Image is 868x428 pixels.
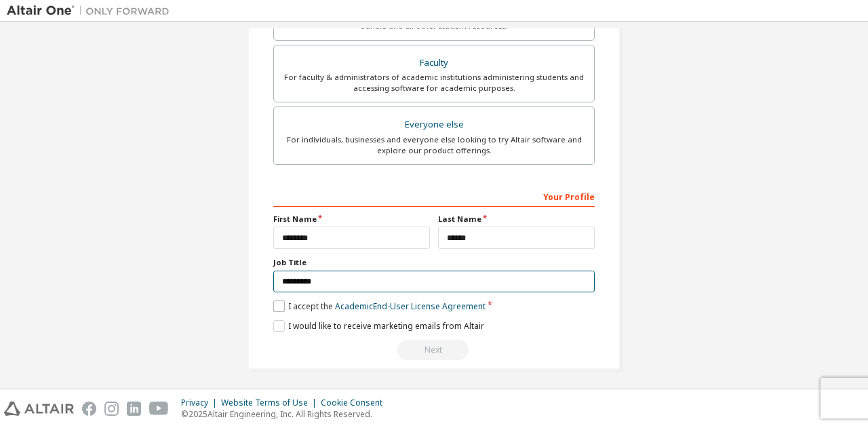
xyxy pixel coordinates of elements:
p: © 2025 Altair Engineering, Inc. All Rights Reserved. [181,408,391,420]
div: For individuals, businesses and everyone else looking to try Altair software and explore our prod... [282,134,586,156]
label: First Name [273,214,430,225]
img: altair_logo.svg [4,402,74,416]
div: Your Profile [273,185,595,207]
div: For faculty & administrators of academic institutions administering students and accessing softwa... [282,72,586,94]
div: Website Terms of Use [221,397,321,408]
img: facebook.svg [82,402,96,416]
div: Cookie Consent [321,397,391,408]
div: Read and acccept EULA to continue [273,340,595,360]
label: I accept the [273,300,486,312]
img: instagram.svg [104,402,119,416]
img: Altair One [7,4,176,18]
div: Privacy [181,397,221,408]
label: Job Title [273,257,595,268]
img: linkedin.svg [127,402,141,416]
label: Last Name [438,214,595,225]
img: youtube.svg [149,402,169,416]
div: Everyone else [282,115,586,134]
label: I would like to receive marketing emails from Altair [273,320,484,332]
a: Academic End-User License Agreement [335,300,486,312]
div: Faculty [282,54,586,73]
